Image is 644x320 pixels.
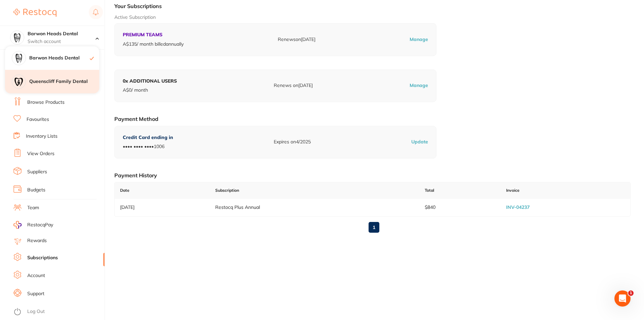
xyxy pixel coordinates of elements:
iframe: Intercom live chat [614,290,631,307]
p: A$ 0 / month [123,87,177,94]
td: [DATE] [115,199,210,216]
a: Support [27,290,44,297]
img: Queenscliff Family Dental [12,75,26,88]
p: Credit Card ending in [123,134,173,141]
a: Favourites [27,116,49,123]
h4: Queenscliff Family Dental [29,78,99,85]
span: 1 [628,290,634,296]
p: •••• •••• •••• 1006 [123,143,173,150]
img: Barwon Heads Dental [12,51,26,65]
td: Subscription [210,182,419,199]
h4: Barwon Heads Dental [29,55,90,61]
a: Suppliers [27,169,47,175]
img: RestocqPay [13,221,22,229]
a: Rewards [27,237,47,244]
a: Subscriptions [27,255,58,261]
h4: Barwon Heads Dental [28,31,96,37]
p: Expires on 4/2025 [274,139,311,145]
p: Renews on [DATE] [274,82,313,89]
a: View Orders [27,150,54,157]
td: $840 [419,199,501,216]
img: Barwon Heads Dental [10,31,24,44]
a: Browse Products [27,99,65,106]
span: RestocqPay [27,222,53,228]
td: Restocq Plus Annual [210,199,419,216]
p: 0 x ADDITIONAL USERS [123,78,177,85]
h1: Payment Method [114,116,631,122]
p: Update [411,139,428,145]
td: Date [115,182,210,199]
a: Inventory Lists [26,133,58,140]
p: Switch account [28,38,96,45]
img: Restocq Logo [13,9,56,17]
a: Team [27,204,39,211]
td: Invoice [501,182,630,199]
a: Budgets [27,187,45,193]
p: Active Subscription [114,14,631,21]
p: Renews on [DATE] [278,36,315,43]
a: 1 [369,221,379,234]
p: A$ 135 / month billed annually [123,41,184,48]
a: INV-04237 [506,204,530,210]
p: PREMIUM TEAMS [123,32,184,38]
a: Restocq Logo [13,5,56,20]
a: Log Out [27,308,45,315]
a: Account [27,272,45,279]
td: Total [419,182,501,199]
p: Manage [410,36,428,43]
button: Log Out [13,307,103,317]
a: RestocqPay [13,221,53,229]
p: Manage [410,82,428,89]
h1: Payment History [114,172,631,179]
h1: Your Subscriptions [114,3,631,9]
